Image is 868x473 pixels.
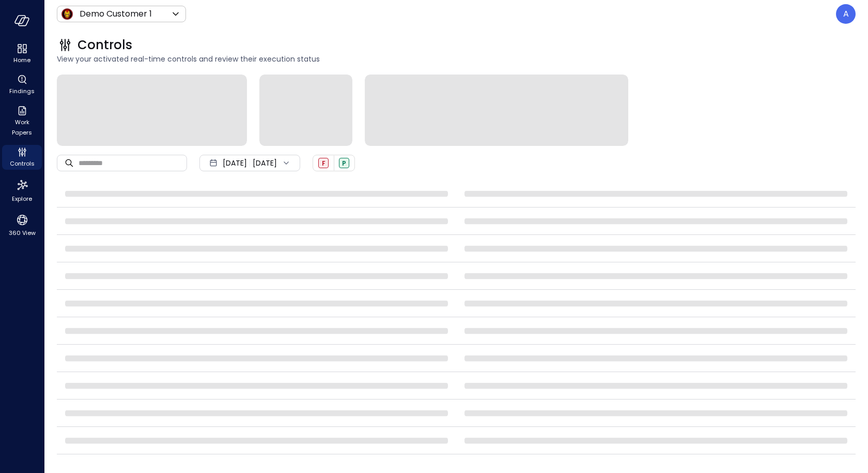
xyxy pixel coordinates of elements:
div: Explore [2,176,42,205]
span: [DATE] [223,157,247,169]
span: Findings [9,86,35,96]
div: Findings [2,72,42,97]
div: Work Papers [2,104,42,139]
span: P [342,159,346,168]
span: Controls [10,158,35,169]
p: Demo Customer 1 [80,8,152,20]
div: Assaf [836,4,856,24]
span: Controls [78,37,132,53]
p: A [843,8,849,20]
div: Failed [318,158,329,168]
span: View your activated real-time controls and review their execution status [57,53,856,65]
span: 360 View [9,228,36,238]
span: Explore [12,194,32,204]
span: F [322,159,326,168]
div: Home [2,41,42,66]
span: Work Papers [6,117,38,138]
div: Passed [339,158,349,168]
div: Controls [2,145,42,170]
span: Home [13,55,30,65]
div: 360 View [2,211,42,239]
img: Icon [61,8,73,20]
